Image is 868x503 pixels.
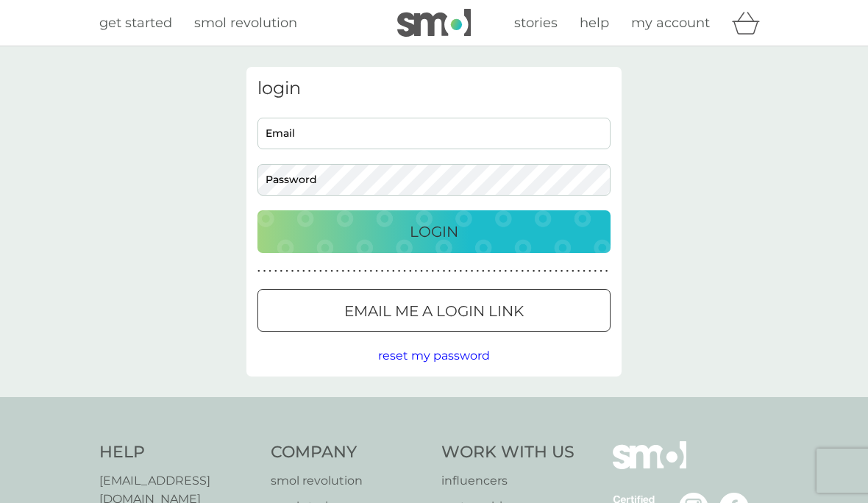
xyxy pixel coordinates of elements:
p: ● [358,268,361,275]
h3: login [257,78,611,99]
p: ● [555,268,558,275]
p: ● [448,268,451,275]
p: ● [280,268,283,275]
span: reset my password [378,349,490,363]
p: ● [471,268,474,275]
p: ● [381,268,384,275]
p: ● [347,268,350,275]
p: ● [364,268,367,275]
p: ● [577,268,580,275]
p: ● [308,268,311,275]
p: ● [482,268,485,275]
p: ● [443,268,446,275]
p: ● [325,268,328,275]
p: ● [566,268,569,275]
p: ● [392,268,395,275]
div: basket [732,8,769,38]
p: ● [302,268,305,275]
p: ● [499,268,502,275]
img: smol [613,441,686,491]
p: ● [549,268,552,275]
p: ● [353,268,356,275]
p: ● [386,268,389,275]
h4: Work With Us [441,441,574,464]
p: ● [437,268,440,275]
p: ● [493,268,496,275]
p: ● [431,268,434,275]
p: ● [330,268,333,275]
p: ● [257,268,260,275]
a: my account [631,13,710,34]
p: ● [285,268,288,275]
h4: Help [99,441,256,464]
p: ● [594,268,597,275]
p: Email me a login link [344,299,524,323]
p: ● [274,268,277,275]
p: ● [341,268,344,275]
p: ● [572,268,574,275]
p: ● [460,268,463,275]
p: ● [600,268,602,275]
p: ● [268,268,271,275]
p: ● [521,268,524,275]
p: ● [319,268,322,275]
p: ● [296,268,299,275]
span: smol revolution [194,15,297,31]
p: ● [533,268,536,275]
p: ● [415,268,418,275]
p: ● [291,268,294,275]
p: ● [409,268,412,275]
p: ● [488,268,491,275]
span: get started [99,15,172,31]
p: ● [583,268,586,275]
p: ● [605,268,608,275]
p: ● [510,268,513,275]
p: ● [476,268,479,275]
p: ● [398,268,401,275]
p: ● [263,268,266,275]
p: ● [465,268,468,275]
p: ● [516,268,519,275]
a: smol revolution [194,13,297,34]
a: influencers [441,471,574,490]
p: ● [588,268,591,275]
p: ● [454,268,457,275]
p: ● [336,268,339,275]
p: ● [403,268,406,275]
button: reset my password [378,346,490,365]
span: stories [514,15,558,31]
p: ● [420,268,423,275]
p: ● [527,268,530,275]
p: ● [313,268,316,275]
a: help [580,13,609,34]
p: ● [370,268,373,275]
a: stories [514,13,558,34]
p: Login [410,220,458,243]
span: help [580,15,609,31]
a: smol revolution [271,471,427,490]
a: get started [99,13,172,34]
p: ● [538,268,541,275]
p: ● [505,268,508,275]
img: smol [397,9,471,37]
span: my account [631,15,710,31]
p: ● [426,268,429,275]
h4: Company [271,441,427,464]
p: ● [561,268,563,275]
button: Login [257,210,611,253]
button: Email me a login link [257,289,611,332]
p: ● [544,268,547,275]
p: ● [375,268,378,275]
